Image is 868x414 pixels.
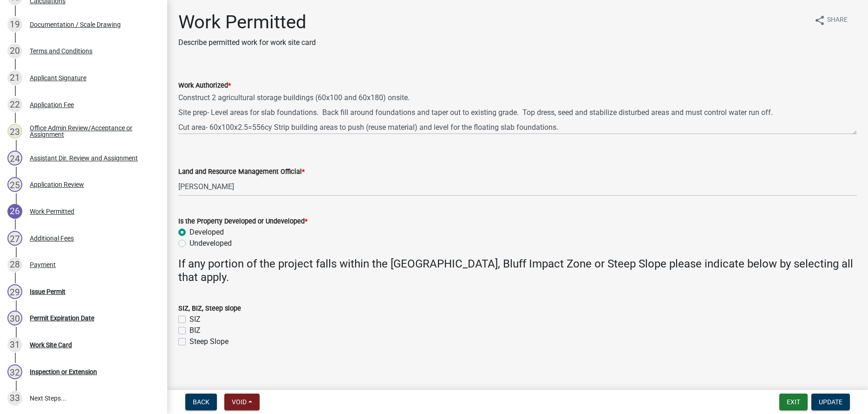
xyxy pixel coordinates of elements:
[178,306,241,312] label: SIZ, BIZ, Steep slope
[178,11,316,33] h1: Work Permitted
[30,261,56,268] div: Payment
[30,315,94,321] div: Permit Expiration Date
[7,204,22,219] div: 26
[232,398,247,406] span: Void
[7,311,22,325] div: 30
[7,257,22,272] div: 28
[7,44,22,58] div: 20
[30,102,74,108] div: Application Fee
[811,394,850,410] button: Update
[807,11,855,29] button: shareShare
[7,97,22,112] div: 22
[7,70,22,85] div: 21
[30,21,121,28] div: Documentation / Scale Drawing
[30,125,152,138] div: Office Admin Review/Acceptance or Assignment
[189,314,201,325] label: SIZ
[178,257,857,284] h4: If any portion of the project falls within the [GEOGRAPHIC_DATA], Bluff Impact Zone or Steep Slop...
[224,394,260,410] button: Void
[7,231,22,246] div: 27
[178,37,316,48] p: Describe permitted work for work site card
[178,169,305,175] label: Land and Resource Management Official
[189,227,224,238] label: Developed
[30,155,138,161] div: Assistant Dir. Review and Assignment
[185,394,217,410] button: Back
[30,342,72,348] div: Work Site Card
[7,177,22,192] div: 25
[30,288,65,295] div: Issue Permit
[7,124,22,139] div: 23
[30,369,97,375] div: Inspection or Extension
[7,17,22,32] div: 19
[30,208,74,215] div: Work Permitted
[178,218,307,225] label: Is the Property Developed or Undeveloped
[189,336,228,347] label: Steep Slope
[178,83,231,89] label: Work Authorized
[814,15,825,26] i: share
[30,48,92,54] div: Terms and Conditions
[30,75,86,81] div: Applicant Signature
[7,284,22,299] div: 29
[189,238,232,249] label: Undeveloped
[193,398,209,406] span: Back
[7,391,22,406] div: 33
[30,181,84,188] div: Application Review
[7,151,22,166] div: 24
[7,338,22,352] div: 31
[819,398,842,406] span: Update
[189,325,201,336] label: BIZ
[779,394,808,410] button: Exit
[7,364,22,379] div: 32
[30,235,74,242] div: Additional Fees
[827,15,848,26] span: Share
